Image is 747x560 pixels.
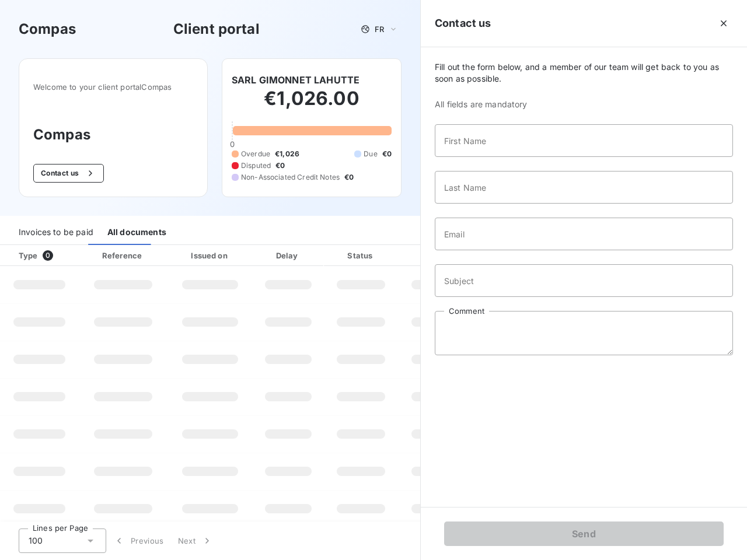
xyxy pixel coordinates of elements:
[33,82,193,92] span: Welcome to your client portal Compas
[241,172,340,183] span: Non-Associated Credit Notes
[33,164,104,183] button: Contact us
[19,19,76,40] h3: Compas
[375,24,384,34] span: FR
[170,250,250,261] div: Issued on
[275,160,285,171] span: €0
[29,535,43,547] span: 100
[364,149,377,159] span: Due
[43,250,53,261] span: 0
[435,124,733,157] input: placeholder
[232,73,359,87] h6: SARL GIMONNET LAHUTTE
[435,264,733,297] input: placeholder
[435,218,733,250] input: placeholder
[435,171,733,204] input: placeholder
[344,172,354,183] span: €0
[326,250,396,261] div: Status
[255,250,322,261] div: Delay
[241,160,271,171] span: Disputed
[435,15,491,32] h5: Contact us
[12,250,76,261] div: Type
[400,250,475,261] div: Amount
[107,220,166,245] div: All documents
[232,87,392,122] h2: €1,026.00
[230,139,235,149] span: 0
[241,149,270,159] span: Overdue
[106,528,171,553] button: Previous
[171,528,220,553] button: Next
[275,149,299,159] span: €1,026
[19,220,93,245] div: Invoices to be paid
[435,99,733,110] span: All fields are mandatory
[33,124,193,145] h3: Compas
[444,521,724,546] button: Send
[382,149,392,159] span: €0
[435,61,733,85] span: Fill out the form below, and a member of our team will get back to you as soon as possible.
[102,251,142,260] div: Reference
[173,19,260,40] h3: Client portal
